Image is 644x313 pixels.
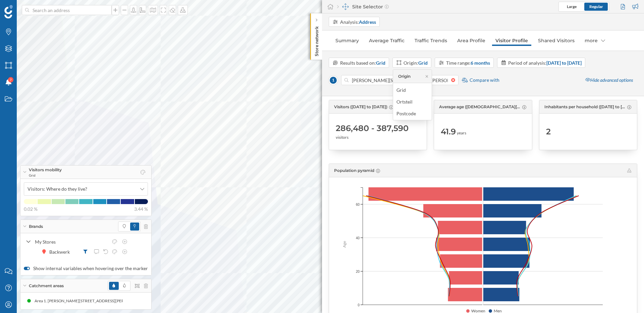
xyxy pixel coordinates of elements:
div: Analysis: [340,18,376,25]
a: Visitor Profile [492,35,531,46]
label: Show internal variables when hovering over the marker [24,265,148,272]
span: Visitors ([DATE] to [DATE]) [334,104,387,110]
span: 0 [358,302,360,307]
strong: 6 months [471,60,490,66]
span: Regular [589,4,603,9]
span: Large [567,4,577,9]
div: Grid [396,87,406,93]
a: Average Traffic [366,35,408,46]
strong: Address [359,19,376,25]
strong: Grid [376,60,385,66]
a: Traffic Trends [411,35,450,46]
span: 286,480 - 387,590 [336,123,409,134]
span: 0.02 % [24,206,38,212]
div: Origin: [404,59,428,66]
span: Grid [29,173,62,178]
img: Geoblink Logo [4,5,13,18]
a: Shared Visitors [535,35,578,46]
span: Catchment areas [29,283,64,289]
span: 41.9 [441,126,456,137]
span: 7 [10,76,12,83]
span: Average age ([DEMOGRAPHIC_DATA][DATE] to [DATE]) [439,104,520,110]
text: Age [342,241,347,248]
div: Period of analysis: [508,59,582,66]
span: 60 [356,202,360,207]
div: Results based on: [340,59,385,66]
div: Origin [398,73,411,79]
div: Time range: [446,59,490,66]
span: Compare with [470,77,499,83]
a: Area Profile [454,35,489,46]
div: more [581,35,608,46]
span: Visitors mobility [29,167,62,173]
span: years [457,130,466,136]
span: Visitors: Where do they live? [28,186,87,192]
span: Support [14,5,38,11]
span: 40 [356,235,360,240]
a: Summary [332,35,362,46]
span: 20 [356,269,360,274]
div: Area 1. [PERSON_NAME][STREET_ADDRESS][PERSON_NAME] (Grid) [29,298,156,304]
div: Ortsteil [396,99,413,105]
div: Site Selector [337,3,389,10]
span: Brands [29,224,43,230]
strong: Grid [418,60,428,66]
div: Backwerk [49,248,73,255]
div: Hide advanced options [581,74,637,86]
p: Store network [313,23,320,56]
span: visitors [336,134,348,140]
span: Population pyramid [334,168,374,173]
span: 3.44 % [134,206,148,212]
span: 1 [329,76,338,85]
div: My Stores [35,238,108,245]
div: Postcode [396,111,416,116]
span: Inhabitants per household ([DATE] to [DATE]) [544,104,626,110]
strong: [DATE] to [DATE] [546,60,582,66]
span: 2 [546,126,551,137]
img: dashboards-manager.svg [342,3,349,10]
